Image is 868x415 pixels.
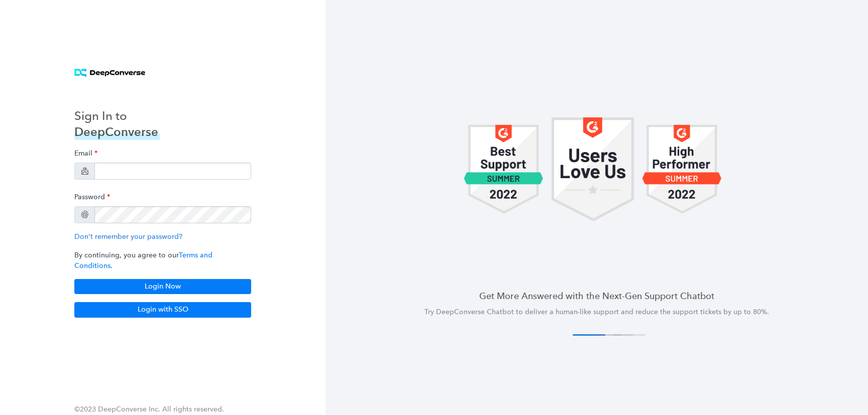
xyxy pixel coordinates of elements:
label: Password [74,188,110,206]
button: 4 [613,334,645,336]
button: Login with SSO [74,302,251,317]
h3: Sign In to [74,108,160,124]
img: carousel 1 [642,117,722,221]
img: carousel 1 [552,117,634,221]
span: Try DeepConverse Chatbot to deliver a human-like support and reduce the support tickets by up to ... [424,308,769,316]
img: carousel 1 [464,117,544,221]
label: Email [74,144,97,163]
p: By continuing, you agree to our . [74,250,251,271]
button: 3 [601,334,633,336]
button: 1 [573,334,605,336]
button: Login Now [74,279,251,294]
a: Don't remember your password? [74,232,182,241]
h3: DeepConverse [74,124,160,140]
h4: Get More Answered with the Next-Gen Support Chatbot [350,290,844,302]
button: 2 [589,334,621,336]
img: horizontal logo [74,69,145,77]
span: ©2023 DeepConverse Inc. All rights reserved. [74,405,224,413]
